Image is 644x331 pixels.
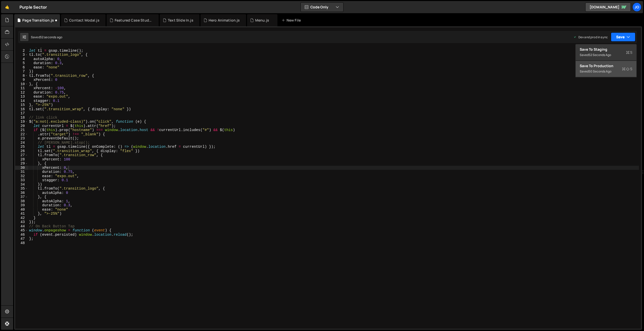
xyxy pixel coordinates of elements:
div: 3 [15,53,28,57]
div: 12 [15,90,28,95]
div: 4 [15,57,28,61]
div: Page Transition.js [22,18,54,23]
div: Saved [31,35,62,39]
div: 39 [15,203,28,208]
div: 17 [15,111,28,116]
div: 33 [15,178,28,182]
div: 36 [15,191,28,195]
div: 52 seconds ago [40,35,62,39]
div: 31 [15,170,28,174]
div: 8 [15,74,28,78]
div: Hero Animation.js [209,18,240,23]
span: S [626,50,632,55]
div: 43 [15,220,28,224]
div: 16 [15,107,28,112]
div: Save to Staging [580,47,632,52]
div: 22 [15,132,28,137]
a: 🤙 [1,1,13,13]
a: Jo [632,3,641,12]
div: 13 [15,95,28,99]
div: 25 [15,145,28,149]
div: 45 [15,228,28,233]
div: Featured Case Studies.js [115,18,153,23]
div: 5 [15,61,28,65]
div: 50 seconds ago [589,69,611,73]
div: 10 [15,82,28,86]
div: 40 [15,208,28,212]
div: 47 [15,237,28,241]
div: 27 [15,153,28,157]
div: 30 [15,166,28,170]
div: Purple Sector [19,4,47,10]
div: 34 [15,182,28,187]
div: Menu.js [255,18,269,23]
div: Dev and prod in sync [573,35,608,39]
div: 6 [15,65,28,70]
div: Saved [580,68,632,75]
div: 21 [15,128,28,132]
div: 48 [15,241,28,245]
button: Save [611,32,635,42]
div: 28 [15,157,28,162]
div: 11 [15,86,28,90]
div: Text Slide In.js [168,18,193,23]
div: 2 [15,49,28,53]
div: 7 [15,69,28,74]
div: 14 [15,99,28,103]
div: 23 [15,136,28,141]
button: Save to StagingS Saved52 seconds ago [576,44,636,61]
div: New File [281,18,303,23]
div: 44 [15,224,28,229]
div: Save to Production [580,63,632,68]
div: 42 [15,216,28,220]
div: 29 [15,161,28,166]
button: Save to ProductionS Saved50 seconds ago [576,61,636,77]
button: Code Only [301,3,343,12]
div: Contact Modal.js [69,18,99,23]
div: 18 [15,116,28,120]
span: S [622,66,632,71]
div: 15 [15,103,28,107]
div: 19 [15,120,28,124]
div: 26 [15,149,28,153]
div: 24 [15,141,28,145]
a: [DOMAIN_NAME] [585,3,631,12]
div: 37 [15,195,28,199]
div: 9 [15,78,28,82]
div: 41 [15,212,28,216]
div: 46 [15,233,28,237]
div: 32 [15,174,28,178]
div: Saved [580,52,632,58]
div: 20 [15,124,28,128]
div: 52 seconds ago [589,53,611,57]
div: 38 [15,199,28,204]
div: 35 [15,187,28,191]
